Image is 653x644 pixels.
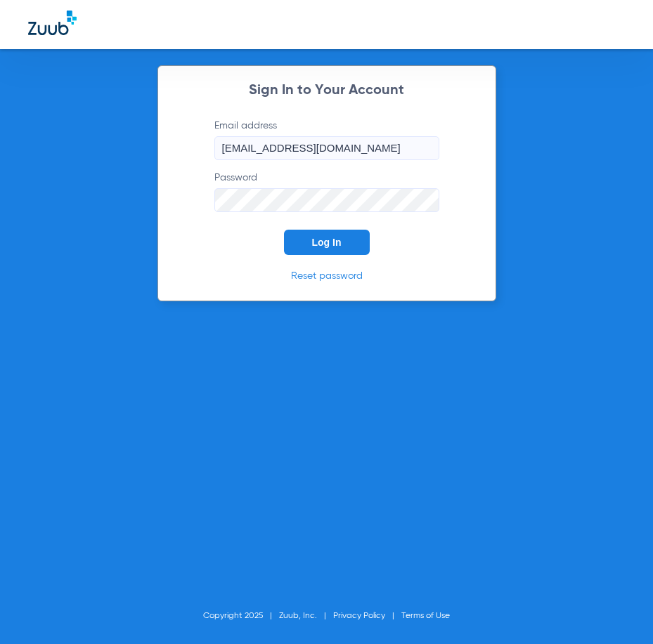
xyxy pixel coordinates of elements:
[401,612,450,620] a: Terms of Use
[214,188,439,212] input: Password
[193,84,460,98] h2: Sign In to Your Account
[214,119,439,160] label: Email address
[583,577,653,644] iframe: Chat Widget
[28,11,77,35] img: Zuub Logo
[279,609,333,623] li: Zuub, Inc.
[333,612,385,620] a: Privacy Policy
[214,171,439,212] label: Password
[203,609,279,623] li: Copyright 2025
[312,237,342,248] span: Log In
[214,136,439,160] input: Email address
[291,271,363,281] a: Reset password
[284,230,370,255] button: Log In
